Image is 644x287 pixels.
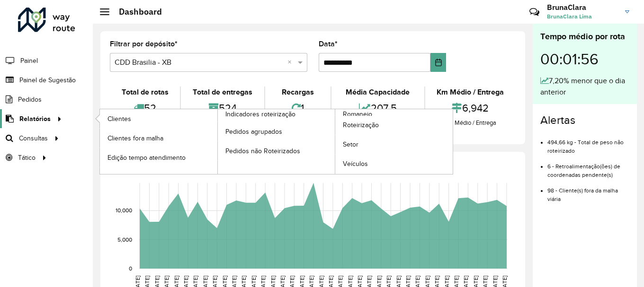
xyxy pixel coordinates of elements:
div: Recargas [268,87,328,98]
span: Pedidos agrupados [225,127,282,137]
span: Relatórios [19,114,51,124]
span: Painel de Sugestão [19,75,76,85]
span: BrunaClara Lima [547,12,618,21]
text: 10,000 [116,208,132,214]
div: 52 [112,98,178,118]
text: 5,000 [117,236,132,243]
a: Indicadores roteirização [100,109,335,174]
label: Data [319,38,338,50]
div: Média Capacidade [334,87,421,98]
div: Total de rotas [112,87,178,98]
a: Roteirização [335,116,453,135]
span: Setor [343,139,358,149]
div: 6,942 [428,98,513,118]
span: Indicadores roteirização [225,109,295,119]
div: Tempo médio por rota [540,30,629,43]
div: 207,5 [334,98,421,118]
div: 1 [268,98,328,118]
span: Romaneio [343,109,372,119]
div: Km Médio / Entrega [428,87,513,98]
li: 98 - Cliente(s) fora da malha viária [547,179,629,203]
a: Clientes fora malha [100,129,217,148]
div: 524 [183,98,261,118]
div: 7,20% menor que o dia anterior [540,75,629,98]
text: 0 [129,265,132,271]
a: Pedidos agrupados [218,122,335,141]
a: Edição tempo atendimento [100,148,217,167]
h3: BrunaClara [547,3,618,12]
span: Painel [20,56,38,66]
span: Clientes [107,114,131,124]
span: Pedidos não Roteirizados [225,146,300,156]
li: 6 - Retroalimentação(ões) de coordenadas pendente(s) [547,155,629,179]
a: Veículos [335,155,453,174]
span: Veículos [343,159,368,169]
h4: Alertas [540,113,629,127]
h2: Dashboard [109,7,162,17]
span: Clientes fora malha [107,133,163,143]
span: Tático [18,153,36,163]
label: Filtrar por depósito [110,38,178,50]
span: Pedidos [18,95,42,104]
span: Consultas [19,133,48,143]
span: Clear all [287,57,295,68]
div: Total de entregas [183,87,261,98]
div: Km Médio / Entrega [428,118,513,128]
a: Clientes [100,109,217,128]
a: Setor [335,135,453,154]
button: Choose Date [430,53,446,72]
a: Contato Rápido [524,2,545,22]
li: 494,66 kg - Total de peso não roteirizado [547,131,629,155]
a: Romaneio [218,109,453,174]
a: Pedidos não Roteirizados [218,141,335,160]
div: 00:01:56 [540,43,629,75]
span: Edição tempo atendimento [107,153,186,163]
span: Roteirização [343,120,379,130]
